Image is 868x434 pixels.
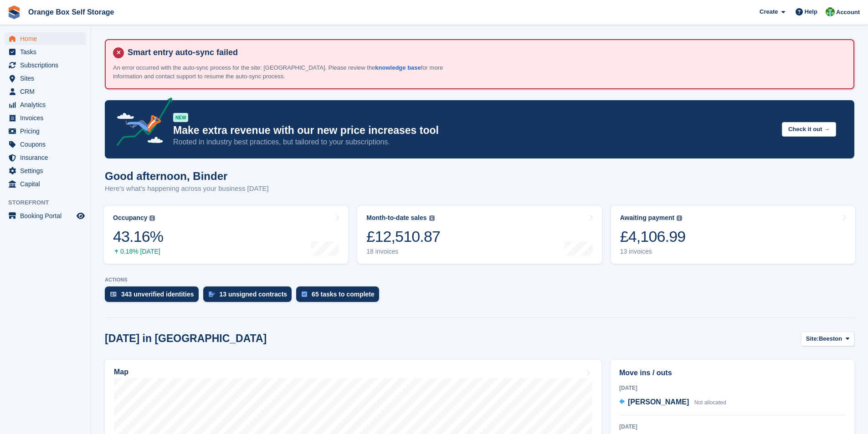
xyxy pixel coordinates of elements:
span: [PERSON_NAME] [628,398,689,406]
img: contract_signature_icon-13c848040528278c33f63329250d36e43548de30e8caae1d1a13099fd9432cc5.svg [209,291,215,297]
a: menu [5,32,86,45]
img: task-75834270c22a3079a89374b754ae025e5fb1db73e45f91037f5363f120a921f8.svg [302,291,307,297]
span: Settings [20,164,75,177]
a: menu [5,178,86,190]
span: Not allocated [694,399,726,406]
a: menu [5,59,86,71]
span: Invoices [20,112,75,124]
span: Coupons [20,138,75,151]
a: 13 unsigned contracts [203,286,297,306]
span: Home [20,32,75,45]
span: Help [805,7,817,16]
a: menu [5,138,86,151]
img: icon-info-grey-7440780725fd019a000dd9b08b2336e03edf1995a4989e88bcd33f0948082b44.svg [677,215,682,221]
div: 343 unverified identities [121,291,194,298]
p: Make extra revenue with our new price increases tool [173,124,775,137]
div: 65 tasks to complete [312,291,375,298]
a: Occupancy 43.16% 0.18% [DATE] [104,206,348,264]
p: Rooted in industry best practices, but tailored to your subscriptions. [173,137,775,147]
div: [DATE] [619,423,846,431]
div: 0.18% [DATE] [113,248,163,255]
a: menu [5,164,86,177]
a: Orange Box Self Storage [25,5,118,20]
a: menu [5,46,86,58]
a: 65 tasks to complete [296,286,384,306]
div: Awaiting payment [620,214,675,222]
a: Awaiting payment £4,106.99 13 invoices [611,206,855,264]
span: CRM [20,85,75,98]
div: 13 unsigned contracts [220,291,288,298]
a: menu [5,151,86,164]
h2: [DATE] in [GEOGRAPHIC_DATA] [105,332,267,345]
div: Month-to-date sales [366,214,426,222]
div: NEW [173,113,188,122]
span: Subscriptions [20,59,75,71]
img: icon-info-grey-7440780725fd019a000dd9b08b2336e03edf1995a4989e88bcd33f0948082b44.svg [429,215,435,221]
img: stora-icon-8386f47178a22dfd0bd8f6a31ec36ba5ce8667c1dd55bd0f319d3a0aa187defe.svg [7,5,21,19]
span: Capital [20,178,75,190]
a: Month-to-date sales £12,510.87 18 invoices [357,206,601,264]
div: 18 invoices [366,248,440,255]
span: Site: [806,334,819,343]
img: price-adjustments-announcement-icon-8257ccfd72463d97f412b2fc003d46551f7dbcb40ab6d574587a9cd5c0d94... [109,97,173,149]
h2: Move ins / outs [619,368,846,378]
a: [PERSON_NAME] Not allocated [619,397,726,408]
span: Tasks [20,46,75,58]
h1: Good afternoon, Binder [105,170,269,182]
a: 343 unverified identities [105,286,203,306]
span: Account [836,8,860,17]
span: Sites [20,72,75,85]
a: menu [5,209,86,222]
a: menu [5,125,86,138]
div: Occupancy [113,214,147,222]
a: menu [5,98,86,111]
span: Create [760,7,778,16]
a: menu [5,72,86,85]
span: Insurance [20,151,75,164]
img: icon-info-grey-7440780725fd019a000dd9b08b2336e03edf1995a4989e88bcd33f0948082b44.svg [149,215,155,221]
a: menu [5,85,86,98]
a: menu [5,112,86,124]
span: Storefront [8,198,91,207]
button: Check it out → [782,122,836,137]
img: verify_identity-adf6edd0f0f0b5bbfe63781bf79b02c33cf7c696d77639b501bdc392416b5a36.svg [110,291,117,297]
div: £12,510.87 [366,227,440,246]
a: Preview store [75,210,86,221]
p: An error occurred with the auto-sync process for the site: [GEOGRAPHIC_DATA]. Please review the f... [113,63,455,81]
div: 13 invoices [620,248,686,255]
h4: Smart entry auto-sync failed [124,47,846,58]
p: Here's what's happening across your business [DATE] [105,184,269,194]
img: Binder Bhardwaj [826,7,835,16]
span: Analytics [20,98,75,111]
a: knowledge base [375,64,421,71]
button: Site: Beeston [801,332,854,347]
span: Booking Portal [20,209,75,222]
h2: Map [114,368,128,376]
div: 43.16% [113,227,163,246]
div: [DATE] [619,384,846,392]
div: £4,106.99 [620,227,686,246]
span: Pricing [20,125,75,138]
p: ACTIONS [105,277,854,283]
span: Beeston [819,334,842,343]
